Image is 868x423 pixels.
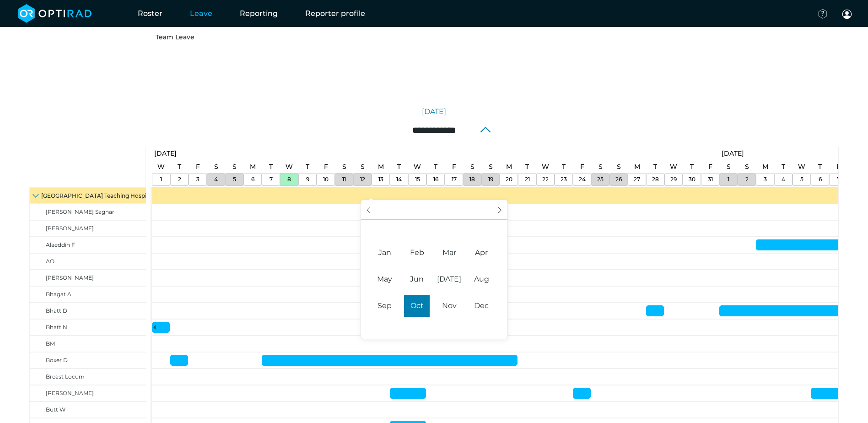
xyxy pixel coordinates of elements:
a: October 15, 2025 [411,160,423,174]
a: November 7, 2025 [835,174,842,185]
a: October 1, 2025 [152,147,179,160]
img: brand-opti-rad-logos-blue-and-white-d2f68631ba2948856bd03f2d395fb146ddc8fb01b4b6e9315ea85fa773367... [18,4,92,23]
a: October 14, 2025 [395,160,403,174]
a: October 13, 2025 [376,160,386,174]
a: October 23, 2025 [558,174,569,185]
a: October 5, 2025 [230,160,239,174]
a: October 2, 2025 [175,160,183,174]
a: October 4, 2025 [212,160,221,174]
a: November 3, 2025 [761,174,769,185]
a: November 4, 2025 [779,174,787,185]
a: October 10, 2025 [321,174,331,185]
a: October 2, 2025 [176,174,183,185]
a: October 8, 2025 [285,174,293,185]
a: October 16, 2025 [431,174,441,185]
a: October 14, 2025 [394,174,404,185]
a: November 5, 2025 [798,174,806,185]
a: November 5, 2025 [796,160,808,174]
a: November 3, 2025 [760,160,771,174]
a: October 27, 2025 [631,174,642,185]
span: Bhagat A [46,291,71,298]
input: Year [419,205,449,215]
span: Breast Locum [46,373,85,380]
a: October 10, 2025 [322,160,330,174]
span: March 1, 2025 [437,242,462,264]
a: November 4, 2025 [779,160,787,174]
a: October 28, 2025 [651,160,659,174]
a: October 25, 2025 [596,160,605,174]
a: November 2, 2025 [743,160,751,174]
a: October 6, 2025 [249,174,257,185]
a: October 1, 2025 [158,174,164,185]
span: Bhatt D [46,307,67,314]
span: February 1, 2025 [404,242,430,264]
a: October 20, 2025 [503,174,515,185]
a: October 29, 2025 [668,160,679,174]
a: October 19, 2025 [486,160,495,174]
a: November 7, 2025 [834,160,843,174]
a: November 1, 2025 [724,160,733,174]
span: August 1, 2025 [469,268,494,290]
a: October 3, 2025 [194,160,202,174]
a: November 2, 2025 [743,174,751,185]
a: November 1, 2025 [719,147,746,160]
span: AO [46,258,54,265]
a: October 30, 2025 [688,160,696,174]
a: October 30, 2025 [686,174,698,185]
span: June 1, 2025 [404,268,430,290]
a: October 3, 2025 [194,174,202,185]
span: January 1, 2025 [372,242,398,264]
a: October 29, 2025 [668,174,679,185]
span: Bhatt N [46,324,67,331]
span: May 1, 2025 [372,268,398,290]
a: [DATE] [422,106,446,117]
a: October 20, 2025 [504,160,514,174]
a: October 12, 2025 [358,174,367,185]
a: October 25, 2025 [595,174,606,185]
a: October 11, 2025 [340,160,349,174]
a: October 18, 2025 [468,160,477,174]
a: October 24, 2025 [577,174,588,185]
a: October 11, 2025 [340,174,348,185]
a: October 26, 2025 [615,160,623,174]
a: October 16, 2025 [431,160,440,174]
span: July 1, 2025 [437,268,462,290]
a: October 15, 2025 [413,174,422,185]
span: BM [46,340,55,347]
a: October 22, 2025 [540,174,551,185]
span: September 1, 2025 [372,295,398,317]
a: October 31, 2025 [706,174,715,185]
a: November 6, 2025 [816,174,824,185]
a: October 5, 2025 [231,174,238,185]
span: October 1, 2025 [404,295,430,317]
a: November 6, 2025 [816,160,824,174]
a: October 23, 2025 [560,160,568,174]
span: Alaeddin F [46,241,75,248]
a: October 17, 2025 [450,160,458,174]
a: October 18, 2025 [467,174,477,185]
a: October 4, 2025 [212,174,220,185]
span: [PERSON_NAME] [46,390,94,396]
a: November 1, 2025 [725,174,732,185]
a: October 27, 2025 [632,160,642,174]
span: April 1, 2025 [469,242,494,264]
a: October 21, 2025 [523,160,531,174]
span: December 1, 2025 [469,295,494,317]
a: October 21, 2025 [523,174,532,185]
span: November 1, 2025 [437,295,462,317]
a: October 8, 2025 [283,160,295,174]
a: October 22, 2025 [539,160,551,174]
a: October 13, 2025 [376,174,386,185]
a: October 31, 2025 [706,160,715,174]
a: October 7, 2025 [267,174,275,185]
span: Boxer D [46,357,68,363]
a: October 9, 2025 [304,174,312,185]
a: October 7, 2025 [267,160,275,174]
a: October 26, 2025 [613,174,624,185]
span: [GEOGRAPHIC_DATA] Teaching Hospitals Trust [41,192,172,199]
span: Butt W [46,406,65,413]
span: [PERSON_NAME] [46,274,94,281]
a: October 19, 2025 [486,174,496,185]
a: October 6, 2025 [248,160,258,174]
a: October 9, 2025 [303,160,312,174]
